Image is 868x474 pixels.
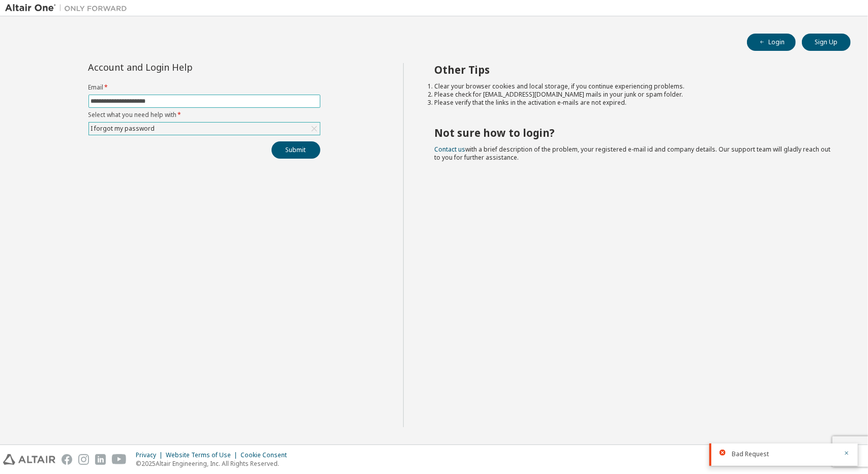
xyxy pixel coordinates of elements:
label: Email [88,83,320,92]
img: instagram.svg [78,454,89,465]
button: Sign Up [802,34,851,51]
li: Clear your browser cookies and local storage, if you continue experiencing problems. [434,82,832,91]
h2: Other Tips [434,63,832,76]
label: Select what you need help with [88,111,320,119]
span: Bad Request [732,450,769,458]
img: linkedin.svg [95,454,106,465]
div: I forgot my password [89,123,157,134]
div: Cookie Consent [241,451,293,459]
img: facebook.svg [62,454,72,465]
li: Please check for [EMAIL_ADDRESS][DOMAIN_NAME] mails in your junk or spam folder. [434,91,832,99]
button: Submit [272,141,320,159]
li: Please verify that the links in the activation e-mails are not expired. [434,99,832,107]
span: with a brief description of the problem, your registered e-mail id and company details. Our suppo... [434,145,830,162]
img: altair_logo.svg [3,454,55,465]
div: Privacy [136,451,166,459]
h2: Not sure how to login? [434,126,832,139]
a: Contact us [434,145,465,154]
div: Website Terms of Use [166,451,241,459]
button: Login [747,34,796,51]
img: youtube.svg [112,454,127,465]
div: I forgot my password [89,123,320,135]
div: Account and Login Help [88,63,274,71]
p: © 2025 Altair Engineering, Inc. All Rights Reserved. [136,459,293,468]
img: Altair One [5,3,132,13]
